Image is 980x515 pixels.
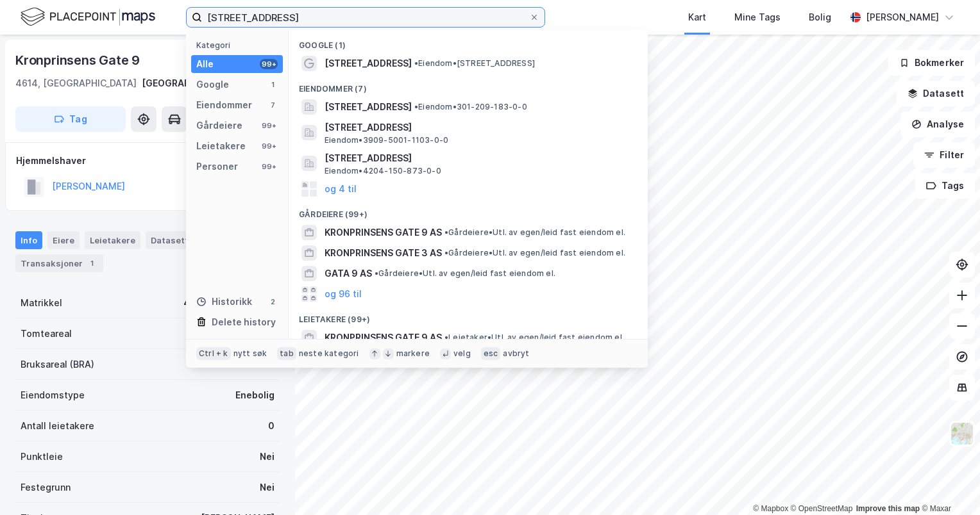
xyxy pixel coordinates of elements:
[260,59,278,69] div: 99+
[375,268,378,278] span: •
[444,248,448,257] span: •
[950,421,974,446] img: Z
[196,138,246,154] div: Leietakere
[146,231,194,249] div: Datasett
[21,449,63,464] div: Punktleie
[15,254,103,272] div: Transaksjoner
[289,199,648,222] div: Gårdeiere (99+)
[325,330,442,345] span: KRONPRINSENS GATE 9 AS
[260,480,275,495] div: Nei
[396,348,430,359] div: markere
[444,227,625,238] span: Gårdeiere • Utl. av egen/leid fast eiendom el.
[260,449,275,464] div: Nei
[289,30,648,53] div: Google (1)
[325,225,442,240] span: KRONPRINSENS GATE 9 AS
[444,248,625,258] span: Gårdeiere • Utl. av egen/leid fast eiendom el.
[414,58,535,69] span: Eiendom • [STREET_ADDRESS]
[196,347,231,360] div: Ctrl + k
[325,151,632,166] span: [STREET_ADDRESS]
[21,6,155,28] img: logo.f888ab2527a4732fd821a326f86c7f29.svg
[260,120,278,131] div: 99+
[15,50,142,70] div: Kronprinsens Gate 9
[268,418,275,434] div: 0
[85,231,140,249] div: Leietakere
[277,347,296,360] div: tab
[481,347,501,360] div: esc
[809,10,831,25] div: Bolig
[375,268,555,279] span: Gårdeiere • Utl. av egen/leid fast eiendom el.
[196,294,252,309] div: Historikk
[196,40,283,50] div: Kategori
[21,326,72,341] div: Tomteareal
[267,297,278,307] div: 2
[325,120,632,135] span: [STREET_ADDRESS]
[15,76,137,91] div: 4614, [GEOGRAPHIC_DATA]
[260,161,278,172] div: 99+
[414,102,527,112] span: Eiendom • 301-209-183-0-0
[196,118,242,133] div: Gårdeiere
[267,100,278,110] div: 7
[915,173,975,199] button: Tags
[325,166,441,176] span: Eiendom • 4204-150-873-0-0
[21,357,94,372] div: Bruksareal (BRA)
[791,504,853,513] a: OpenStreetMap
[202,8,529,27] input: Søk på adresse, matrikkel, gårdeiere, leietakere eller personer
[916,454,980,515] div: Kontrollprogram for chat
[325,56,412,71] span: [STREET_ADDRESS]
[916,454,980,515] iframe: Chat Widget
[21,418,94,434] div: Antall leietakere
[888,50,975,76] button: Bokmerker
[196,77,229,92] div: Google
[866,10,939,25] div: [PERSON_NAME]
[267,79,278,90] div: 1
[196,56,214,72] div: Alle
[183,295,275,311] div: 4204-150-873-0-0
[734,10,781,25] div: Mine Tags
[47,231,80,249] div: Eiere
[688,10,706,25] div: Kart
[325,245,442,261] span: KRONPRINSENS GATE 3 AS
[21,480,71,495] div: Festegrunn
[15,231,42,249] div: Info
[21,295,62,311] div: Matrikkel
[325,135,448,145] span: Eiendom • 3909-5001-1103-0-0
[16,153,279,168] div: Hjemmelshaver
[212,315,276,330] div: Delete history
[235,388,275,403] div: Enebolig
[444,227,448,237] span: •
[453,348,471,359] div: velg
[15,106,126,132] button: Tag
[856,504,920,513] a: Improve this map
[233,348,267,359] div: nytt søk
[325,181,357,197] button: og 4 til
[414,58,418,68] span: •
[142,76,280,91] div: [GEOGRAPHIC_DATA], 150/873
[325,266,372,281] span: GATA 9 AS
[289,304,648,327] div: Leietakere (99+)
[753,504,788,513] a: Mapbox
[85,257,98,270] div: 1
[503,348,529,359] div: avbryt
[289,74,648,97] div: Eiendommer (7)
[913,142,975,168] button: Filter
[196,159,238,174] div: Personer
[325,286,362,302] button: og 96 til
[414,102,418,111] span: •
[325,99,412,115] span: [STREET_ADDRESS]
[900,111,975,137] button: Analyse
[897,81,975,106] button: Datasett
[21,388,85,403] div: Eiendomstype
[444,332,448,342] span: •
[299,348,359,359] div: neste kategori
[260,141,278,151] div: 99+
[196,97,252,113] div: Eiendommer
[444,332,624,343] span: Leietaker • Utl. av egen/leid fast eiendom el.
